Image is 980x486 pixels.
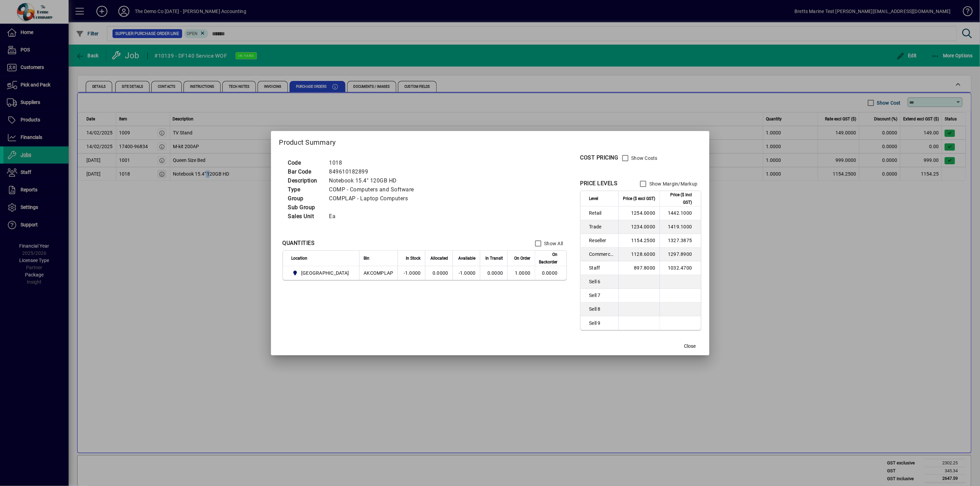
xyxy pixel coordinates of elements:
[326,194,423,203] td: COMPLAP - Laptop Computers
[292,269,352,277] span: Auckland
[684,343,696,350] span: Close
[618,206,660,220] td: 1254.0000
[630,155,658,162] label: Show Costs
[285,185,326,194] td: Type
[539,251,558,266] span: On Backorder
[285,194,326,203] td: Group
[271,131,709,151] h2: Product Summary
[660,234,701,248] td: 1327.3875
[452,266,480,280] td: -1.0000
[535,266,566,280] td: 0.0000
[359,266,397,280] td: AKCOMPLAP
[664,191,692,206] span: Price ($ incl GST)
[459,254,476,262] span: Available
[285,167,326,176] td: Bar Code
[326,158,423,167] td: 1018
[589,278,614,285] span: Sell 6
[486,254,503,262] span: In Transit
[301,270,349,276] span: [GEOGRAPHIC_DATA]
[487,270,503,276] span: 0.0000
[589,264,614,271] span: Staff
[425,266,452,280] td: 0.0000
[285,203,326,212] td: Sub Group
[398,266,425,280] td: -1.0000
[648,180,698,187] label: Show Margin/Markup
[618,248,660,261] td: 1128.6000
[618,234,660,248] td: 1154.2500
[589,210,614,216] span: Retail
[326,212,423,221] td: Ea
[515,254,531,262] span: On Order
[589,251,614,258] span: Commercial
[589,237,614,244] span: Reseller
[292,254,308,262] span: Location
[589,292,614,299] span: Sell 7
[285,212,326,221] td: Sales Unit
[580,154,618,162] div: COST PRICING
[326,185,423,194] td: COMP - Computers and Software
[660,206,701,220] td: 1442.1000
[285,158,326,167] td: Code
[431,254,448,262] span: Allocated
[326,176,423,185] td: Notebook 15.4" 120GB HD
[326,167,423,176] td: 849610182899
[543,240,563,247] label: Show All
[589,320,614,327] span: Sell 9
[406,254,421,262] span: In Stock
[618,220,660,234] td: 1234.0000
[515,270,531,276] span: 1.0000
[283,239,315,247] div: QUANTITIES
[589,223,614,230] span: Trade
[285,176,326,185] td: Description
[589,195,599,202] span: Level
[589,306,614,312] span: Sell 8
[580,179,618,188] div: PRICE LEVELS
[660,261,701,275] td: 1032.4700
[660,248,701,261] td: 1297.8900
[679,340,701,353] button: Close
[660,220,701,234] td: 1419.1000
[364,254,369,262] span: Bin
[618,261,660,275] td: 897.8000
[623,195,656,202] span: Price ($ excl GST)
